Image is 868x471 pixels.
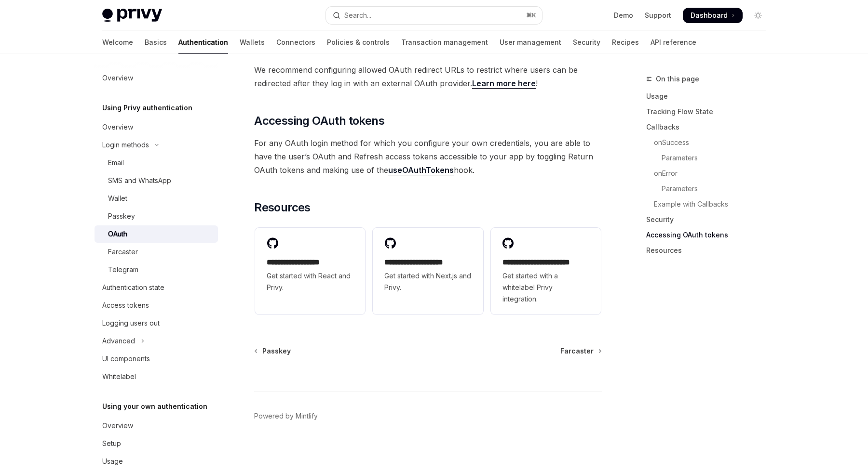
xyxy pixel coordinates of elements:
[95,453,218,470] a: Usage
[95,243,218,261] a: Farcaster
[254,63,602,90] span: We recommend configuring allowed OAuth redirect URLs to restrict where users can be redirected af...
[646,181,773,196] a: Parameters
[95,118,218,136] a: Overview
[646,243,773,258] a: Resources
[750,8,766,23] button: Toggle dark mode
[102,401,207,412] h5: Using your own authentication
[102,139,149,151] div: Login methods
[102,72,133,84] div: Overview
[327,31,390,54] a: Policies & controls
[108,246,138,258] div: Farcaster
[102,31,133,54] a: Welcome
[526,12,536,19] span: ⌘ K
[254,411,318,421] a: Powered by Mintlify
[95,136,218,154] button: Toggle Login methods section
[108,193,127,204] div: Wallet
[254,200,311,215] span: Resources
[102,282,164,293] div: Authentication state
[646,212,773,227] a: Security
[108,210,135,222] div: Passkey
[102,353,150,365] div: UI components
[95,368,218,385] a: Whitelabel
[646,104,773,119] a: Tracking Flow State
[95,435,218,452] a: Setup
[646,196,773,212] a: Example with Callbacks
[254,113,384,129] span: Accessing OAuth tokens
[95,350,218,367] a: UI components
[102,317,160,329] div: Logging users out
[95,261,218,278] a: Telegram
[614,11,633,20] a: Demo
[95,279,218,296] a: Authentication state
[95,314,218,332] a: Logging users out
[401,31,488,54] a: Transaction management
[102,121,133,133] div: Overview
[646,227,773,243] a: Accessing OAuth tokens
[178,31,228,54] a: Authentication
[95,297,218,314] a: Access tokens
[102,438,121,449] div: Setup
[108,228,127,240] div: OAuth
[102,300,149,311] div: Access tokens
[95,154,218,171] a: Email
[102,335,135,347] div: Advanced
[651,31,696,54] a: API reference
[95,172,218,189] a: SMS and WhatsApp
[646,119,773,135] a: Callbacks
[95,332,218,350] button: Toggle Advanced section
[95,208,218,225] a: Passkey
[683,8,743,23] a: Dashboard
[102,456,123,467] div: Usage
[95,190,218,207] a: Wallet
[573,31,600,54] a: Security
[276,31,315,54] a: Connectors
[560,346,601,356] a: Farcaster
[645,11,671,20] a: Support
[500,31,561,54] a: User management
[108,264,138,275] div: Telegram
[95,225,218,243] a: OAuth
[344,10,371,21] div: Search...
[646,150,773,166] a: Parameters
[95,69,218,87] a: Overview
[267,270,353,293] span: Get started with React and Privy.
[255,346,291,356] a: Passkey
[240,31,265,54] a: Wallets
[102,371,136,382] div: Whitelabel
[691,11,728,20] span: Dashboard
[388,165,454,175] a: useOAuthTokens
[646,166,773,181] a: onError
[102,102,192,114] h5: Using Privy authentication
[384,270,471,293] span: Get started with Next.js and Privy.
[254,136,602,177] span: For any OAuth login method for which you configure your own credentials, you are able to have the...
[646,135,773,150] a: onSuccess
[612,31,639,54] a: Recipes
[326,7,542,24] button: Open search
[472,78,536,89] a: Learn more here
[108,175,171,186] div: SMS and WhatsApp
[646,89,773,104] a: Usage
[102,9,162,22] img: light logo
[560,346,594,356] span: Farcaster
[502,270,589,305] span: Get started with a whitelabel Privy integration.
[656,73,699,85] span: On this page
[95,417,218,434] a: Overview
[102,420,133,432] div: Overview
[145,31,167,54] a: Basics
[108,157,124,169] div: Email
[262,346,291,356] span: Passkey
